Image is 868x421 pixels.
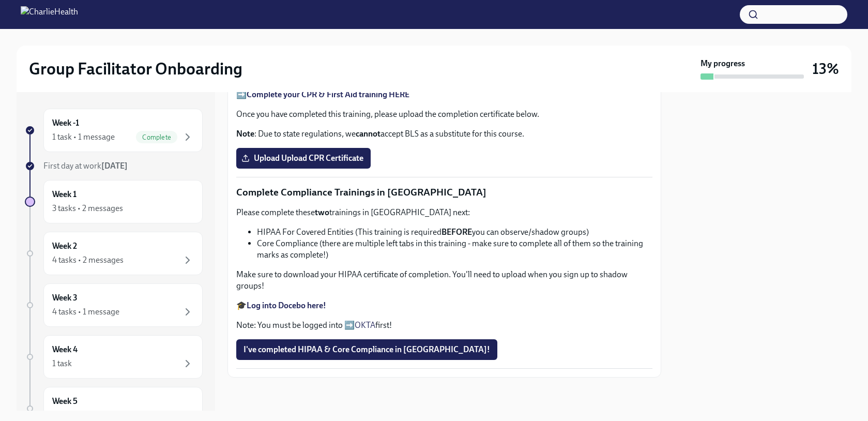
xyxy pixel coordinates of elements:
[236,129,254,139] strong: Note
[52,117,79,129] h6: Week -1
[355,320,375,330] a: OKTA
[257,227,652,238] li: HIPAA For Covered Entities (This training is required you can observe/shadow groups)
[247,89,409,99] a: Complete your CPR & First Aid training HERE
[52,240,77,252] h6: Week 2
[701,58,745,69] strong: My progress
[236,89,652,100] p: ➡️
[236,109,652,120] p: Once you have completed this training, please upload the completion certificate below.
[52,292,78,304] h6: Week 3
[101,161,128,171] strong: [DATE]
[21,6,78,23] img: CharlieHealth
[236,300,652,311] p: 🎓
[25,232,203,275] a: Week 24 tasks • 2 messages
[52,410,72,421] div: 1 task
[52,254,124,266] div: 4 tasks • 2 messages
[236,148,371,169] label: Upload Upload CPR Certificate
[25,283,203,327] a: Week 34 tasks • 1 message
[52,131,115,143] div: 1 task • 1 message
[247,300,326,310] a: Log into Docebo here!
[43,161,128,171] span: First day at work
[243,153,363,163] span: Upload Upload CPR Certificate
[236,320,652,331] p: Note: You must be logged into ➡️ first!
[812,59,839,78] h3: 13%
[52,344,78,355] h6: Week 4
[236,339,497,360] button: I've completed HIPAA & Core Compliance in [GEOGRAPHIC_DATA]!
[236,269,652,292] p: Make sure to download your HIPAA certificate of completion. You'll need to upload when you sign u...
[25,180,203,223] a: Week 13 tasks • 2 messages
[441,227,472,237] strong: BEFORE
[52,358,72,369] div: 1 task
[236,186,652,199] p: Complete Compliance Trainings in [GEOGRAPHIC_DATA]
[29,58,242,79] h2: Group Facilitator Onboarding
[25,109,203,152] a: Week -11 task • 1 messageComplete
[25,335,203,379] a: Week 41 task
[236,128,652,140] p: : Due to state regulations, we accept BLS as a substitute for this course.
[257,238,652,261] li: Core Compliance (there are multiple left tabs in this training - make sure to complete all of the...
[52,203,123,214] div: 3 tasks • 2 messages
[236,207,652,218] p: Please complete these trainings in [GEOGRAPHIC_DATA] next:
[52,306,119,318] div: 4 tasks • 1 message
[52,189,77,200] h6: Week 1
[315,207,329,217] strong: two
[356,129,380,139] strong: cannot
[136,133,177,141] span: Complete
[25,160,203,172] a: First day at work[DATE]
[243,344,490,355] span: I've completed HIPAA & Core Compliance in [GEOGRAPHIC_DATA]!
[52,396,78,407] h6: Week 5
